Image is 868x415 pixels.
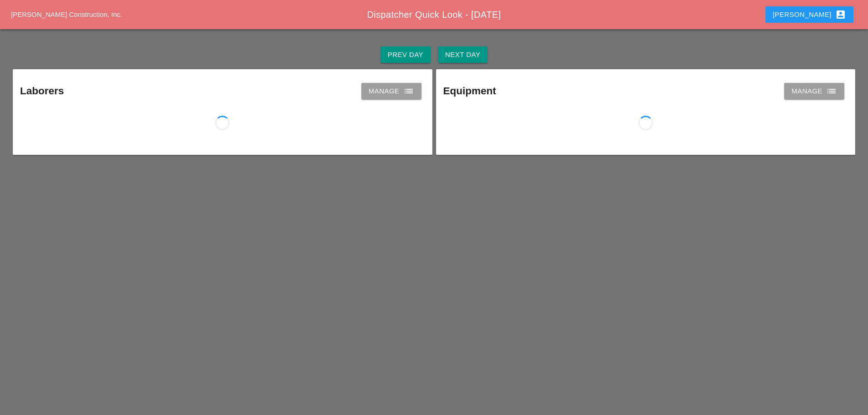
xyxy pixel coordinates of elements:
[438,46,488,63] button: Next Day
[835,9,846,20] i: account_box
[367,10,501,20] span: Dispatcher Quick Look - [DATE]
[11,10,122,18] a: [PERSON_NAME] Construction, Inc.
[380,46,431,63] button: Prev Day
[369,86,414,97] div: Manage
[403,86,414,97] i: list
[388,50,423,60] div: Prev Day
[445,50,480,60] div: Next Day
[773,9,846,20] div: [PERSON_NAME]
[791,86,837,97] div: Manage
[20,83,64,99] h2: Laborers
[784,83,844,99] a: Manage
[765,6,853,23] button: [PERSON_NAME]
[361,83,421,99] a: Manage
[443,83,496,99] h2: Equipment
[826,86,837,97] i: list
